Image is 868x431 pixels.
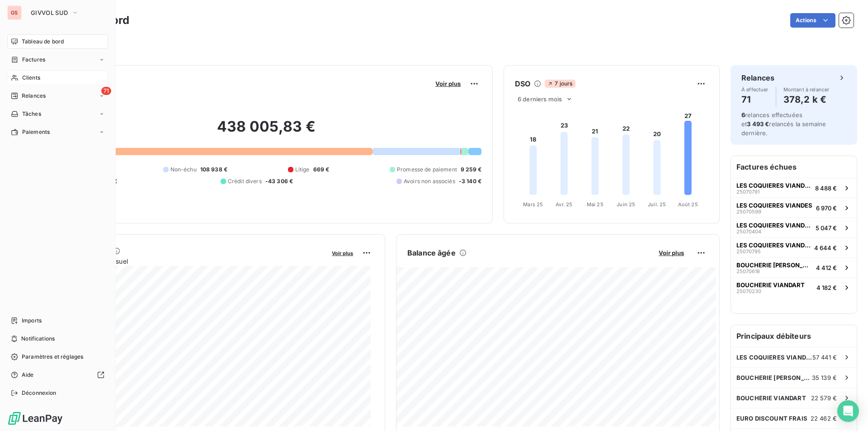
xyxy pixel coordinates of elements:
[678,201,698,208] tspan: Août 25
[731,198,857,218] button: LES COQUIERES VIANDES250705996 970 €
[736,202,812,209] span: LES COQUIERES VIANDES
[731,257,857,277] button: BOUCHERIE [PERSON_NAME]250706184 412 €
[22,317,42,325] span: Imports
[22,110,41,118] span: Tâches
[461,166,481,174] span: 9 259 €
[7,5,22,20] div: GS
[816,224,837,232] span: 5 047 €
[659,249,684,256] span: Voir plus
[736,222,812,229] span: LES COQUIERES VIANDES
[332,250,353,256] span: Voir plus
[816,284,837,291] span: 4 182 €
[7,34,108,49] a: Tableau de bord
[515,78,530,89] h6: DSO
[101,87,111,95] span: 71
[7,125,108,139] a: Paiements
[736,281,805,289] span: BOUCHERIE VIANDART
[736,189,759,194] span: 25070791
[815,185,837,192] span: 8 488 €
[741,72,774,83] h6: Relances
[736,242,811,249] span: LES COQUIERES VIANDES
[51,118,481,145] h2: 438 005,83 €
[22,371,34,379] span: Aide
[51,256,325,266] span: Chiffre d'affaires mensuel
[741,111,745,118] span: 6
[22,74,40,82] span: Clients
[812,374,837,381] span: 35 139 €
[435,80,461,87] span: Voir plus
[731,178,857,198] button: LES COQUIERES VIANDES250707918 488 €
[731,218,857,237] button: LES COQUIERES VIANDES250704045 047 €
[7,89,108,103] a: 71Relances
[731,277,857,297] button: BOUCHERIE VIANDART250702304 182 €
[736,269,760,274] span: 25070618
[200,166,227,174] span: 108 938 €
[736,415,807,422] span: EURO DISCOUNT FRAIS
[313,166,330,174] span: 669 €
[22,56,45,64] span: Factures
[736,209,761,214] span: 25070599
[170,166,197,174] span: Non-échu
[407,247,456,258] h6: Balance âgée
[736,261,812,269] span: BOUCHERIE [PERSON_NAME]
[736,374,812,381] span: BOUCHERIE [PERSON_NAME]
[21,335,55,343] span: Notifications
[741,111,826,137] span: relances effectuées et relancés la semaine dernière.
[811,415,837,422] span: 22 462 €
[731,325,857,347] h6: Principaux débiteurs
[7,71,108,85] a: Clients
[7,313,108,328] a: Imports
[433,80,463,88] button: Voir plus
[7,368,108,382] a: Aide
[783,87,830,92] span: Montant à relancer
[736,394,806,402] span: BOUCHERIE VIANDART
[736,289,761,294] span: 25070230
[397,166,457,174] span: Promesse de paiement
[837,400,859,422] div: Open Intercom Messenger
[265,177,293,185] span: -43 306 €
[741,87,769,92] span: À effectuer
[22,389,57,397] span: Déconnexion
[556,201,572,208] tspan: Avr. 25
[587,201,604,208] tspan: Mai 25
[783,92,830,107] h4: 378,2 k €
[736,229,761,234] span: 25070404
[7,350,108,364] a: Paramètres et réglages
[518,95,562,103] span: 6 derniers mois
[7,411,63,426] img: Logo LeanPay
[523,201,543,208] tspan: Mars 25
[295,166,310,174] span: Litige
[22,38,64,46] span: Tableau de bord
[459,177,481,185] span: -3 140 €
[816,264,837,271] span: 4 412 €
[7,107,108,121] a: Tâches
[736,249,761,254] span: 25070795
[404,177,455,185] span: Avoirs non associés
[811,394,837,402] span: 22 579 €
[228,177,262,185] span: Crédit divers
[22,128,50,136] span: Paiements
[736,182,811,189] span: LES COQUIERES VIANDES
[736,354,812,361] span: LES COQUIERES VIANDES
[31,9,68,16] span: GIVVOL SUD
[741,92,769,107] h4: 71
[747,120,769,128] span: 3 493 €
[812,354,837,361] span: 57 441 €
[22,92,46,100] span: Relances
[22,353,83,361] span: Paramètres et réglages
[545,80,575,88] span: 7 jours
[816,204,837,212] span: 6 970 €
[329,249,356,257] button: Voir plus
[814,244,837,251] span: 4 644 €
[731,156,857,178] h6: Factures échues
[790,13,835,28] button: Actions
[7,52,108,67] a: Factures
[617,201,635,208] tspan: Juin 25
[648,201,666,208] tspan: Juil. 25
[656,249,687,257] button: Voir plus
[731,237,857,257] button: LES COQUIERES VIANDES250707954 644 €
